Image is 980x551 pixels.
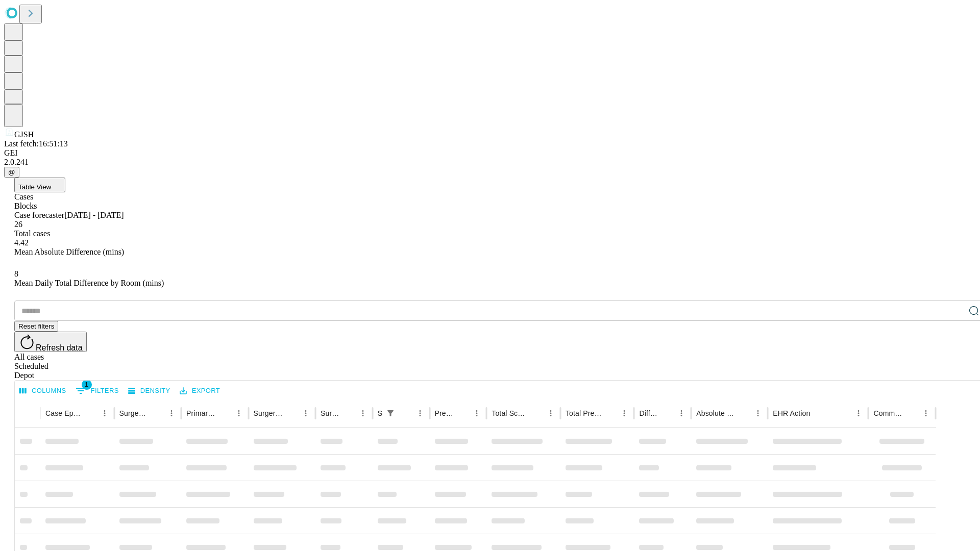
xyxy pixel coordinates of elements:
button: Menu [356,406,370,420]
button: Sort [150,406,164,420]
button: Menu [919,406,933,420]
button: Menu [164,406,179,420]
div: GEI [4,148,976,158]
button: Density [126,383,173,399]
div: Comments [873,409,903,417]
div: Surgeon Name [119,409,149,417]
button: Menu [413,406,427,420]
button: Menu [470,406,484,420]
div: 1 active filter [383,406,398,420]
span: Table View [18,183,51,191]
button: Table View [14,178,65,192]
span: Mean Absolute Difference (mins) [14,247,124,256]
button: Sort [660,406,674,420]
div: Difference [639,409,659,417]
button: Sort [284,406,299,420]
div: EHR Action [773,409,810,417]
div: Primary Service [186,409,216,417]
button: Menu [851,406,866,420]
div: Predicted In Room Duration [435,409,455,417]
span: 8 [14,269,18,278]
button: Menu [97,406,112,420]
span: [DATE] - [DATE] [64,211,124,219]
span: Refresh data [36,343,83,352]
button: Menu [232,406,246,420]
span: 1 [82,380,92,390]
span: @ [8,168,15,176]
span: 26 [14,220,22,229]
button: Sort [341,406,356,420]
span: Last fetch: 16:51:13 [4,139,68,148]
div: 2.0.241 [4,158,976,167]
div: Scheduled In Room Duration [378,409,382,417]
button: Show filters [73,383,121,399]
button: Select columns [17,383,69,399]
span: Mean Daily Total Difference by Room (mins) [14,279,164,287]
button: Sort [83,406,97,420]
button: @ [4,167,19,178]
button: Export [177,383,223,399]
span: GJSH [14,130,34,139]
button: Sort [217,406,232,420]
button: Menu [674,406,689,420]
button: Sort [904,406,919,420]
span: Reset filters [18,322,54,330]
div: Total Scheduled Duration [492,409,528,417]
button: Menu [544,406,558,420]
div: Surgery Date [321,409,340,417]
button: Menu [299,406,313,420]
button: Show filters [383,406,398,420]
button: Sort [603,406,617,420]
button: Sort [529,406,544,420]
div: Total Predicted Duration [566,409,602,417]
button: Refresh data [14,332,87,352]
button: Menu [617,406,631,420]
div: Absolute Difference [696,409,736,417]
span: 4.42 [14,238,29,247]
button: Reset filters [14,321,58,332]
button: Sort [399,406,413,420]
button: Sort [455,406,470,420]
span: Total cases [14,229,50,238]
button: Menu [751,406,765,420]
div: Surgery Name [254,409,283,417]
span: Case forecaster [14,211,64,219]
button: Sort [811,406,825,420]
button: Sort [737,406,751,420]
div: Case Epic Id [45,409,82,417]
